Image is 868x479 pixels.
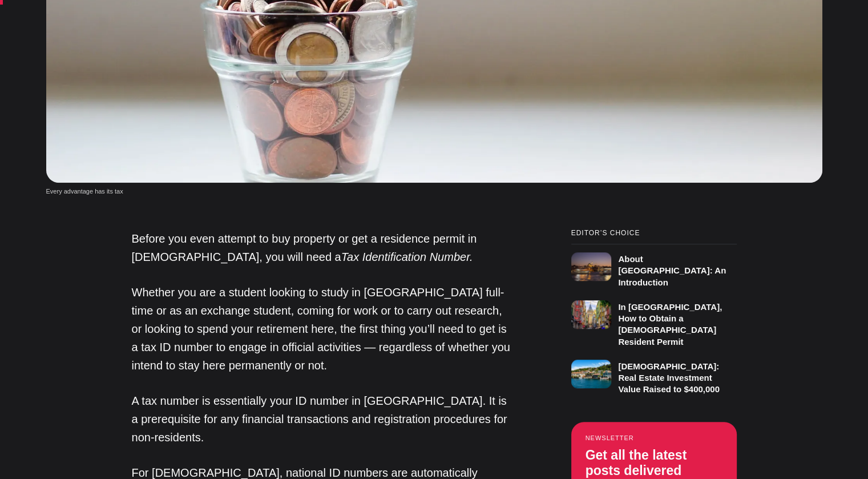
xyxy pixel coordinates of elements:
a: About [GEOGRAPHIC_DATA]: An Introduction [571,244,737,288]
h3: [DEMOGRAPHIC_DATA]: Real Estate Investment Value Raised to $400,000 [618,361,720,395]
h3: In [GEOGRAPHIC_DATA], How to Obtain a [DEMOGRAPHIC_DATA] Resident Permit [618,302,722,347]
p: Before you even attempt to buy property or get a residence permit in [DEMOGRAPHIC_DATA], you will... [132,230,514,266]
a: In [GEOGRAPHIC_DATA], How to Obtain a [DEMOGRAPHIC_DATA] Resident Permit [571,296,737,348]
span: Every advantage has its tax [46,188,123,195]
p: Whether you are a student looking to study in [GEOGRAPHIC_DATA] full-time or as an exchange stude... [132,283,514,375]
p: A tax number is essentially your ID number in [GEOGRAPHIC_DATA]. It is a prerequisite for any fin... [132,392,514,446]
small: Newsletter [586,434,722,441]
small: Editor’s Choice [571,230,737,237]
h3: About [GEOGRAPHIC_DATA]: An Introduction [618,254,726,287]
a: [DEMOGRAPHIC_DATA]: Real Estate Investment Value Raised to $400,000 [571,355,737,395]
em: Tax Identification Number. [341,251,473,263]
